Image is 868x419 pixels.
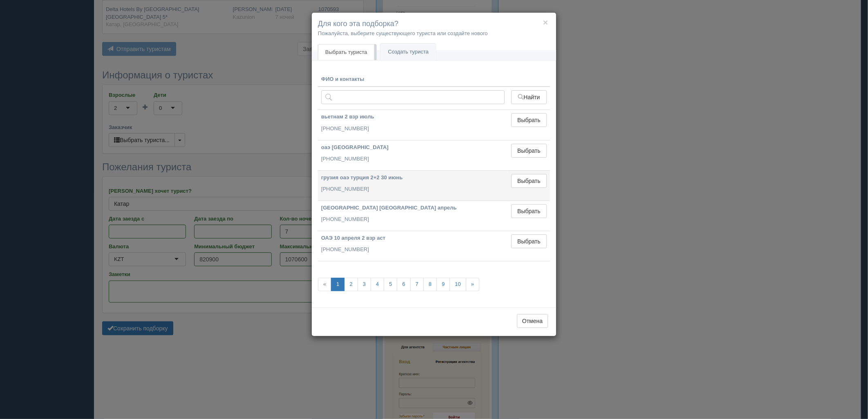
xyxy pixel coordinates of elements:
[321,144,389,150] b: оаэ [GEOGRAPHIC_DATA]
[511,113,547,127] button: Выбрать
[321,185,505,193] p: [PHONE_NUMBER]
[321,90,505,104] input: Поиск по ФИО, паспорту или контактам
[511,90,547,104] button: Найти
[344,278,358,291] a: 2
[511,234,547,248] button: Выбрать
[423,278,437,291] a: 8
[436,278,450,291] a: 9
[318,44,374,60] a: Выбрать туриста
[543,18,548,27] button: ×
[318,72,508,87] th: ФИО и контакты
[321,174,403,181] b: грузия оаэ турция 2+2 30 июнь
[331,278,345,291] a: 1
[321,114,374,120] b: вьетнам 2 взр июль
[511,204,547,218] button: Выбрать
[321,125,505,133] p: [PHONE_NUMBER]
[318,278,331,291] span: «
[511,144,547,158] button: Выбрать
[371,278,384,291] a: 4
[318,29,550,37] p: Пожалуйста, выберите существующего туриста или создайте нового
[380,44,436,60] a: Создать туриста
[318,19,550,29] h4: Для кого эта подборка?
[450,278,466,291] a: 10
[321,205,457,211] b: [GEOGRAPHIC_DATA] [GEOGRAPHIC_DATA] апрель
[410,278,424,291] a: 7
[358,278,371,291] a: 3
[384,278,397,291] a: 5
[321,235,385,241] b: ОАЭ 10 апреля 2 взр аст
[397,278,410,291] a: 6
[321,246,505,254] p: [PHONE_NUMBER]
[321,216,505,223] p: [PHONE_NUMBER]
[511,174,547,188] button: Выбрать
[517,314,548,328] button: Отмена
[321,155,505,163] p: [PHONE_NUMBER]
[466,278,479,291] a: »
